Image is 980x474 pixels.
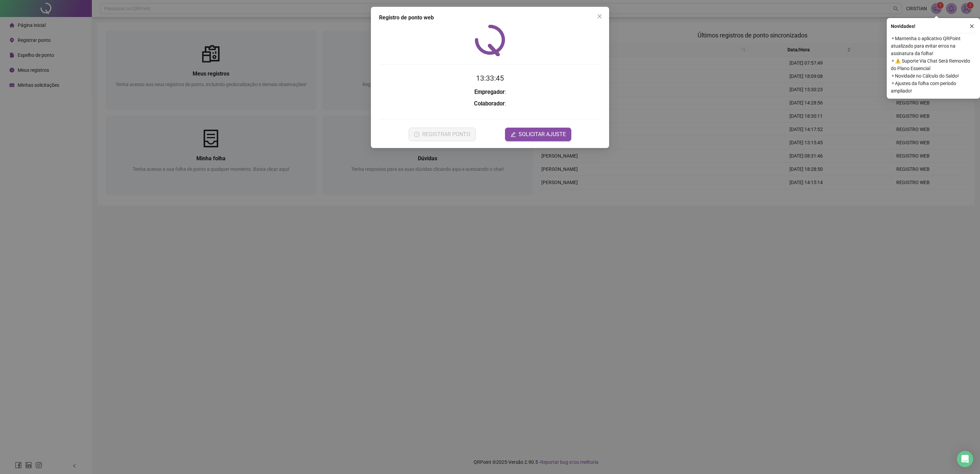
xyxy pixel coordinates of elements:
span: close [969,24,974,29]
span: close [597,14,602,19]
div: Registro de ponto web [379,14,601,22]
button: REGISTRAR PONTO [409,128,476,141]
span: SOLICITAR AJUSTE [519,130,566,138]
time: 13:33:45 [476,74,504,82]
span: ⚬ Ajustes da folha com período ampliado! [891,80,976,95]
span: ⚬ ⚠️ Suporte Via Chat Será Removido do Plano Essencial [891,57,976,72]
h3: : [379,88,601,97]
span: edit [510,132,516,137]
span: Novidades ! [891,22,915,30]
button: editSOLICITAR AJUSTE [505,128,571,141]
div: Open Intercom Messenger [957,451,973,467]
span: ⚬ Novidade no Cálculo do Saldo! [891,72,976,80]
strong: Colaborador [474,100,505,107]
button: Close [594,11,605,22]
h3: : [379,99,601,108]
img: QRPoint [475,24,505,56]
span: ⚬ Mantenha o aplicativo QRPoint atualizado para evitar erros na assinatura da folha! [891,35,976,57]
strong: Empregador [474,89,505,95]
